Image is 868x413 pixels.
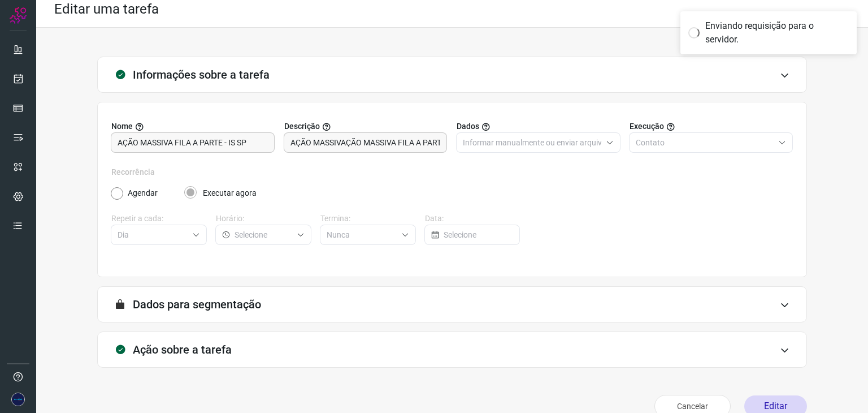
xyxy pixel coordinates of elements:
[111,166,793,178] label: Recorrência
[457,121,479,132] span: Dados
[425,213,520,225] label: Data:
[630,121,664,132] span: Execução
[705,19,849,46] div: Enviando requisição para o servidor.
[284,121,320,132] span: Descrição
[203,187,257,199] label: Executar agora
[128,187,158,199] label: Agendar
[118,133,268,152] input: Digite o nome para a sua tarefa.
[290,133,441,152] input: Forneça uma breve descrição da sua tarefa.
[111,121,133,132] span: Nome
[133,68,270,81] h3: Informações sobre a tarefa
[636,133,774,152] input: Selecione o tipo de envio
[235,225,292,244] input: Selecione
[216,213,311,225] label: Horário:
[111,213,207,225] label: Repetir a cada:
[320,213,416,225] label: Termina:
[133,298,261,311] h3: Dados para segmentação
[444,225,513,244] input: Selecione
[54,1,159,18] h2: Editar uma tarefa
[463,133,601,152] input: Selecione o tipo de envio
[11,393,25,406] img: 67a33756c898f9af781d84244988c28e.png
[327,225,397,244] input: Selecione
[10,7,27,24] img: Logo
[118,225,188,244] input: Selecione
[133,343,232,356] h3: Ação sobre a tarefa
